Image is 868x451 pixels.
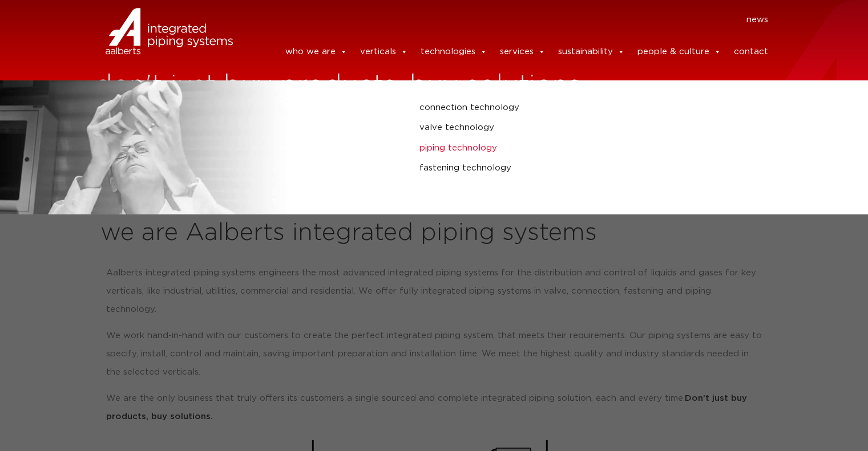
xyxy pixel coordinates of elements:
a: sustainability [558,40,624,63]
a: fastening technology [419,161,745,176]
a: people & culture [637,40,721,63]
nav: Menu [250,11,768,29]
p: We work hand-in-hand with our customers to create the perfect integrated piping system, that meet... [106,327,762,381]
a: contact [733,40,768,63]
a: valve technology [419,120,745,135]
a: services [499,40,545,63]
p: We are the only business that truly offers its customers a single sourced and complete integrated... [106,389,762,426]
a: technologies [420,40,487,63]
a: connection technology [419,100,745,115]
a: piping technology [419,141,745,156]
h2: we are Aalberts integrated piping systems [100,220,768,247]
a: news [746,11,768,29]
a: verticals [360,40,407,63]
p: Aalberts integrated piping systems engineers the most advanced integrated piping systems for the ... [106,264,762,319]
a: who we are [285,40,347,63]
